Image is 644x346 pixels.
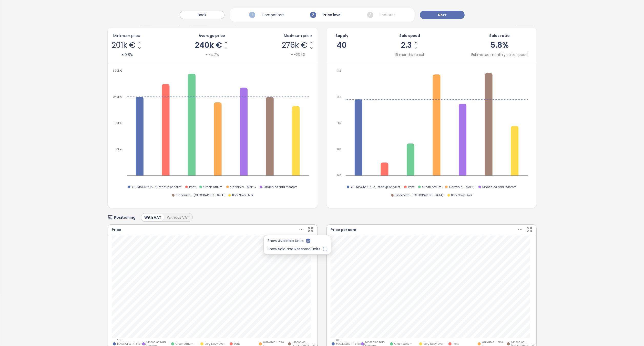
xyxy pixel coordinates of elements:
[394,342,412,346] span: Green Atrium
[310,12,316,18] span: 2
[449,185,475,189] span: Galvania - blok C
[234,342,240,346] span: Pont
[249,12,255,18] span: 1
[113,95,122,99] tspan: 240k €
[395,193,444,198] span: Slnečnice - [GEOGRAPHIC_DATA]
[331,227,356,233] div: Price per sqm
[400,33,420,39] span: Sale speed
[132,185,181,189] span: YIT-MAGNOLIA_4_startup pricelist
[471,52,528,57] span: Estimated monthly sales speed
[195,41,222,49] span: 240k €
[366,11,397,19] div: Features
[113,69,122,73] tspan: 320k €
[189,185,196,189] span: Pont
[137,40,142,45] button: Increase Min Price
[232,193,253,198] span: Bory Nový Dvor
[223,45,229,51] button: Decrease AVG Price
[223,40,229,45] button: Increase AVG Price
[290,52,305,57] div: -23.5%
[367,12,373,18] span: 3
[268,238,306,243] span: Show Available Units
[309,40,314,45] button: Increase Max Price
[284,33,312,39] span: Maximum price
[115,147,122,151] tspan: 80k €
[114,215,136,220] span: Positioning
[337,147,341,151] tspan: 0.8
[282,41,307,49] span: 276k €
[205,342,224,346] span: Bory Nový Dvor
[121,53,125,56] span: caret-up
[230,185,256,189] span: Galvania - blok C
[395,52,425,57] div: 16 months to sell
[205,53,208,56] span: caret-down
[351,185,400,189] span: YIT-MAGNOLIA_4_startup pricelist
[401,41,412,49] span: 2.3
[420,11,465,19] button: Next
[453,342,459,346] span: Pont
[337,95,341,99] tspan: 2.4
[113,33,140,39] span: Minimum price
[489,33,510,39] span: Sales ratio
[268,246,323,252] span: Show Sold and Reserved Units
[309,11,343,19] div: Price level
[337,40,347,51] span: 40
[121,52,133,57] div: 0.8%
[199,33,225,39] span: Average price
[248,11,286,19] div: Competitors
[451,193,472,198] span: Bory Nový Dvor
[112,227,121,233] div: Price
[413,45,418,51] button: Decrease Sale Speed - Monthly
[413,40,418,45] button: Increase Sale Speed - Monthly
[438,12,447,18] span: Next
[176,193,224,198] span: Slnečnice - [GEOGRAPHIC_DATA]
[205,52,219,57] div: -4.7%
[180,11,224,19] button: Back
[424,342,443,346] span: Bory Nový Dvor
[114,121,122,125] tspan: 160k €
[482,185,516,189] span: Slnečnice Nad Mestom
[490,40,509,51] span: 5.8%
[141,214,164,221] div: With VAT
[164,214,192,221] div: Without VAT
[408,185,414,189] span: Pont
[309,45,314,51] button: Decrease Max Price
[337,69,341,73] tspan: 3.2
[338,121,341,125] tspan: 1.6
[290,53,294,56] span: caret-down
[203,185,222,189] span: Green Atrium
[337,174,341,178] tspan: 0.0
[176,342,193,346] span: Green Atrium
[335,33,348,39] span: Supply
[137,45,142,51] button: Decrease Min Price
[263,185,298,189] span: Slnečnice Nad Mestom
[422,185,441,189] span: Green Atrium
[198,12,206,18] span: Back
[111,41,136,49] span: 201k €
